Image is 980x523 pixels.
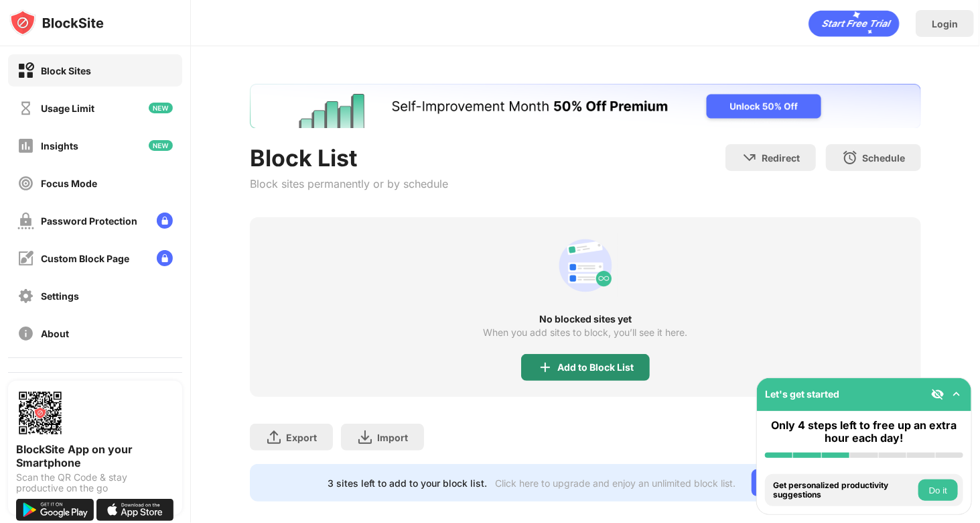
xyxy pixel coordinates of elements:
img: options-page-qr-code.png [16,389,64,437]
img: time-usage-off.svg [17,100,34,117]
img: customize-block-page-off.svg [17,250,34,267]
div: Get personalized productivity suggestions [773,481,915,500]
img: settings-off.svg [17,288,34,304]
div: Scan the QR Code & stay productive on the go [16,472,174,493]
div: Block Sites [41,65,91,76]
div: Block List [250,144,448,172]
div: Let's get started [765,388,839,400]
img: logo-blocksite.svg [9,9,104,36]
div: No blocked sites yet [250,314,921,325]
div: Add to Block List [557,362,634,373]
div: Insights [41,140,78,152]
button: Do it [918,479,958,501]
img: lock-menu.svg [157,250,173,266]
div: Schedule [862,152,905,164]
div: Click here to upgrade and enjoy an unlimited block list. [495,477,736,489]
img: new-icon.svg [149,140,173,151]
img: about-off.svg [17,325,34,342]
div: Redirect [762,152,800,164]
div: Export [286,432,317,443]
div: animation [809,10,900,37]
div: Password Protection [41,215,137,227]
div: Import [377,432,408,443]
img: focus-off.svg [17,175,34,192]
div: Only 4 steps left to free up an extra hour each day! [765,419,963,445]
div: Go Unlimited [752,469,843,496]
div: Focus Mode [41,178,97,189]
img: block-on.svg [17,62,34,79]
div: When you add sites to block, you’ll see it here. [484,327,688,338]
img: download-on-the-app-store.svg [96,499,174,521]
div: Custom Block Page [41,253,129,264]
div: About [41,328,69,339]
div: BlockSite App on your Smartphone [16,443,174,469]
div: Settings [41,290,79,302]
img: eye-not-visible.svg [931,388,944,401]
div: 3 sites left to add to your block list. [328,477,487,489]
img: insights-off.svg [17,137,34,154]
img: password-protection-off.svg [17,213,34,229]
img: new-icon.svg [149,103,173,113]
img: get-it-on-google-play.svg [16,499,94,521]
iframe: Banner [250,84,921,128]
div: animation [553,233,618,298]
img: omni-setup-toggle.svg [950,388,963,401]
div: Usage Limit [41,103,94,114]
div: Login [932,18,958,30]
div: Block sites permanently or by schedule [250,177,448,190]
img: lock-menu.svg [157,213,173,229]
